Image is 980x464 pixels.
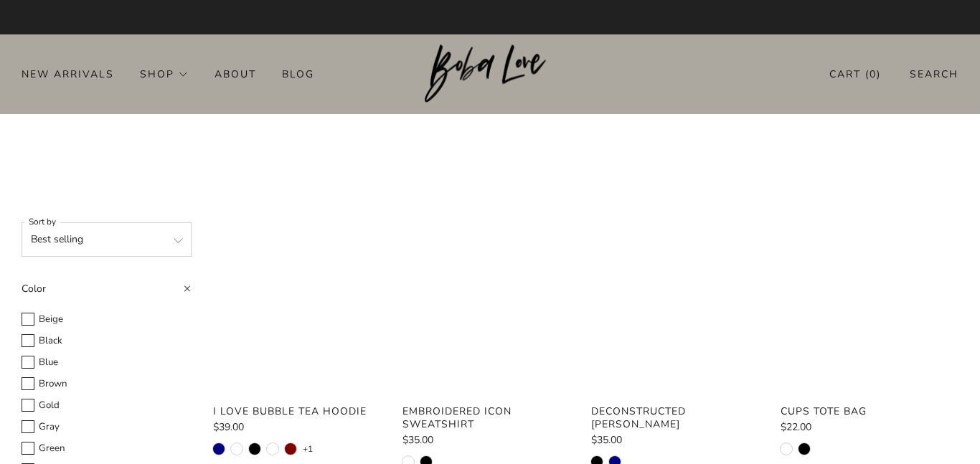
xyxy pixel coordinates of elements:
items-count: 0 [870,67,877,81]
span: Color [22,282,46,295]
product-card-title: Embroidered Icon Sweatshirt [402,404,512,431]
span: $39.00 [213,420,244,434]
label: Beige [22,311,192,328]
a: $39.00 [213,422,391,432]
span: $35.00 [402,433,433,447]
product-card-title: Cups Tote Bag [781,404,867,418]
label: Gray [22,419,192,435]
a: About [215,62,256,85]
a: Cups Tote Bag [781,405,958,418]
label: Brown [22,376,192,392]
a: $35.00 [591,435,769,445]
label: Blue [22,354,192,371]
summary: Color [22,278,192,308]
product-card-title: I Love Bubble Tea Hoodie [213,404,367,418]
product-card-title: Deconstructed [PERSON_NAME] [591,404,686,431]
span: $35.00 [591,433,622,447]
a: $35.00 [402,435,580,445]
a: Shop [140,62,189,85]
a: Deconstructed [PERSON_NAME] [591,405,769,431]
label: Green [22,440,192,457]
a: New Arrivals [22,62,114,85]
label: Gold [22,397,192,414]
a: Boba Love [425,44,556,104]
img: Boba Love [425,44,556,103]
a: Embroidered Icon Sweatshirt [402,405,580,431]
a: +1 [303,443,313,455]
span: $22.00 [781,420,811,434]
a: Search [910,62,958,86]
a: Cart [829,62,881,86]
a: Blog [282,62,314,85]
a: $22.00 [781,422,958,432]
a: I Love Bubble Tea Hoodie [213,405,391,418]
label: Black [22,333,192,349]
